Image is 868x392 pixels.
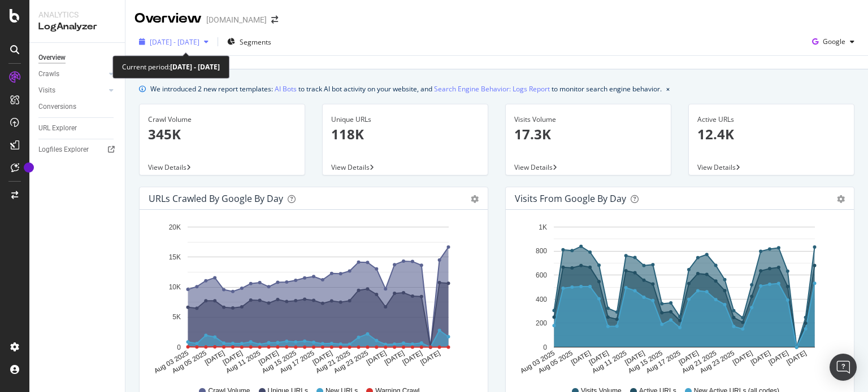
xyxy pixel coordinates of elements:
[623,349,646,367] text: [DATE]
[38,85,106,96] a: Visits
[588,349,610,367] text: [DATE]
[38,68,106,80] a: Crawls
[38,52,117,64] a: Overview
[536,296,547,303] text: 400
[536,248,547,256] text: 800
[663,81,672,97] button: close banner
[539,223,547,231] text: 1K
[514,114,662,125] div: Visits Volume
[331,162,370,172] span: View Details
[514,162,553,172] span: View Details
[749,349,772,367] text: [DATE]
[223,33,276,51] button: Segments
[261,349,298,375] text: Aug 15 2025
[149,219,475,376] svg: A chart.
[38,101,117,113] a: Conversions
[148,114,296,125] div: Crawl Volume
[697,114,845,125] div: Active URLs
[537,349,574,375] text: Aug 05 2025
[830,354,857,381] div: Open Intercom Messenger
[570,349,592,367] text: [DATE]
[332,349,370,375] text: Aug 23 2025
[171,349,208,375] text: Aug 05 2025
[311,349,334,367] text: [DATE]
[148,125,296,144] p: 345K
[383,349,406,367] text: [DATE]
[536,319,547,327] text: 200
[275,83,297,95] a: AI Bots
[148,162,186,172] span: View Details
[169,283,181,291] text: 10K
[38,144,117,156] a: Logfiles Explorer
[38,9,116,20] div: Analytics
[38,101,76,113] div: Conversions
[206,14,267,25] div: [DOMAIN_NAME]
[169,223,181,231] text: 20K
[150,83,662,95] div: We introduced 2 new report templates: to track AI bot activity on your website, and to monitor se...
[536,271,547,279] text: 600
[224,349,262,375] text: Aug 11 2025
[38,85,55,96] div: Visits
[149,193,283,204] div: URLs Crawled by Google by day
[543,343,547,351] text: 0
[38,144,89,156] div: Logfiles Explorer
[698,349,736,375] text: Aug 23 2025
[24,162,34,173] div: Tooltip anchor
[365,349,388,367] text: [DATE]
[38,122,117,134] a: URL Explorer
[222,349,244,367] text: [DATE]
[680,349,718,375] text: Aug 21 2025
[645,349,682,375] text: Aug 17 2025
[471,195,479,203] div: gear
[837,195,845,203] div: gear
[697,162,736,172] span: View Details
[153,349,190,375] text: Aug 03 2025
[767,349,790,367] text: [DATE]
[177,343,181,351] text: 0
[419,349,441,367] text: [DATE]
[240,37,271,47] span: Segments
[203,349,226,367] text: [DATE]
[519,349,556,375] text: Aug 03 2025
[823,37,845,46] span: Google
[678,349,700,367] text: [DATE]
[38,122,77,134] div: URL Explorer
[808,33,859,51] button: Google
[591,349,628,375] text: Aug 11 2025
[169,253,181,261] text: 15K
[279,349,316,375] text: Aug 17 2025
[515,219,841,376] svg: A chart.
[314,349,351,375] text: Aug 21 2025
[271,16,278,24] div: arrow-right-arrow-left
[514,125,662,144] p: 17.3K
[257,349,280,367] text: [DATE]
[134,9,202,28] div: Overview
[434,83,550,95] a: Search Engine Behavior: Logs Report
[38,20,116,33] div: LogAnalyzer
[172,314,181,321] text: 5K
[627,349,664,375] text: Aug 15 2025
[38,52,66,64] div: Overview
[139,83,854,95] div: info banner
[150,37,199,47] span: [DATE] - [DATE]
[785,349,808,367] text: [DATE]
[731,349,754,367] text: [DATE]
[38,68,59,80] div: Crawls
[515,193,626,204] div: Visits from Google by day
[401,349,424,367] text: [DATE]
[697,125,845,144] p: 12.4K
[122,60,220,73] div: Current period:
[331,114,479,125] div: Unique URLs
[134,33,213,51] button: [DATE] - [DATE]
[331,125,479,144] p: 118K
[170,62,220,72] b: [DATE] - [DATE]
